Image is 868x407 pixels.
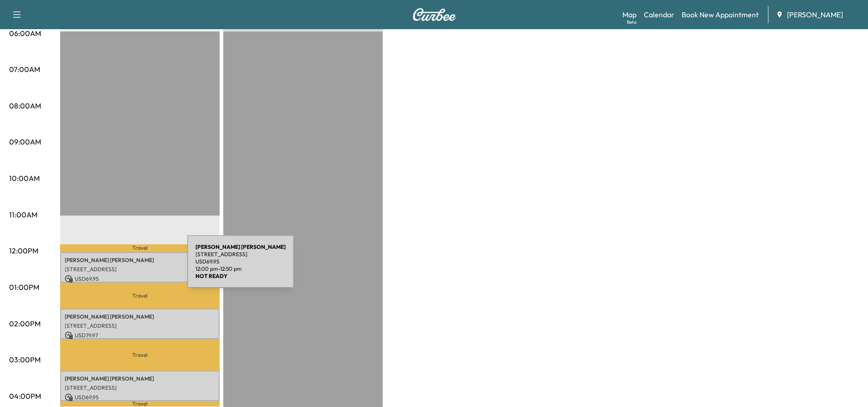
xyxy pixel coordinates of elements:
p: [PERSON_NAME] [PERSON_NAME] [65,257,215,264]
a: Calendar [644,9,674,20]
p: USD 69.95 [65,275,215,283]
p: [STREET_ADDRESS] [65,322,215,330]
p: 03:00PM [9,354,41,365]
p: Travel [60,283,220,309]
div: Beta [627,19,637,26]
b: [PERSON_NAME] [PERSON_NAME] [195,243,286,250]
p: [PERSON_NAME] [PERSON_NAME] [65,313,215,320]
p: 09:00AM [9,136,41,147]
p: USD 79.97 [65,331,215,340]
p: [STREET_ADDRESS] [65,384,215,392]
p: 02:00PM [9,318,41,329]
p: Travel [60,339,220,371]
span: [PERSON_NAME] [787,9,843,20]
b: NOT READY [195,273,227,279]
img: Curbee Logo [412,8,456,21]
p: 08:00AM [9,100,41,111]
p: 01:00PM [9,282,39,293]
a: MapBeta [622,9,637,20]
p: 12:00PM [9,245,38,256]
p: 11:00AM [9,209,37,220]
p: [STREET_ADDRESS] [195,251,286,258]
p: USD 69.95 [65,393,215,402]
a: Book New Appointment [682,9,759,20]
p: [PERSON_NAME] [PERSON_NAME] [65,375,215,382]
p: 12:00 pm - 12:50 pm [195,265,286,273]
p: Travel [60,244,220,252]
p: 07:00AM [9,64,40,75]
p: 04:00PM [9,391,41,402]
p: 10:00AM [9,173,40,184]
p: Travel [60,401,220,407]
p: [STREET_ADDRESS] [65,266,215,273]
p: USD 69.95 [195,258,286,265]
p: 06:00AM [9,28,41,39]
